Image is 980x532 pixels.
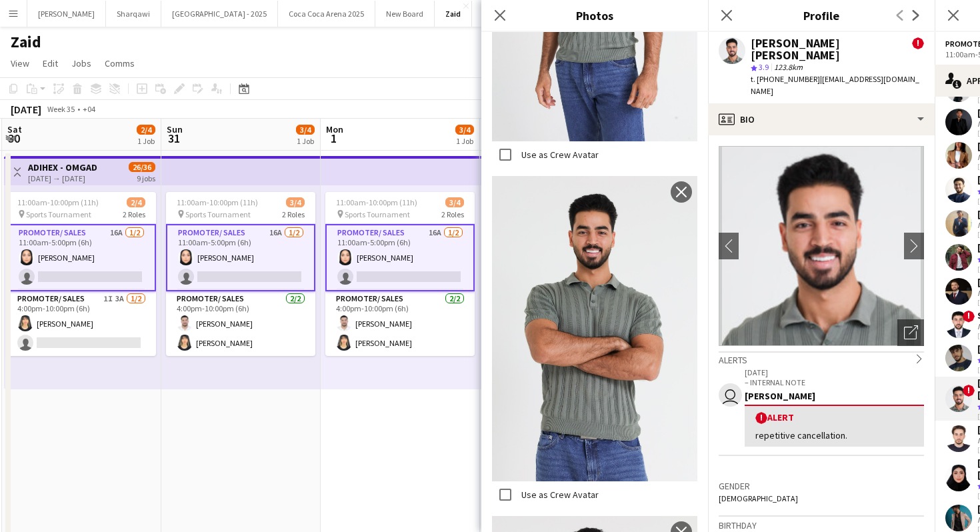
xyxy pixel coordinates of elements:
span: Edit [43,57,58,69]
span: 2 Roles [282,209,305,219]
button: Hostess [472,1,520,27]
span: 3/4 [286,197,305,207]
div: Alerts [719,351,924,366]
span: Jobs [71,57,91,69]
span: Sat [7,123,22,135]
span: 1 [324,131,343,146]
a: View [5,55,35,72]
span: t. [PHONE_NUMBER] [751,74,820,84]
img: Crew photo 1074319 [492,176,697,481]
button: Coca Coca Arena 2025 [278,1,375,27]
span: 3.9 [759,62,769,72]
app-card-role: Promoter/ Sales16A1/211:00am-5:00pm (6h)[PERSON_NAME] [325,224,475,291]
app-job-card: 11:00am-10:00pm (11h)2/4 Sports Tournament2 RolesPromoter/ Sales16A1/211:00am-5:00pm (6h)[PERSON_... [7,192,156,356]
button: Sharqawi [106,1,161,27]
div: +04 [83,104,95,114]
app-card-role: Promoter/ Sales2/24:00pm-10:00pm (6h)[PERSON_NAME][PERSON_NAME] [325,291,475,356]
span: View [11,57,29,69]
app-card-role: Promoter/ Sales16A1/211:00am-5:00pm (6h)[PERSON_NAME] [166,224,315,291]
div: Open photos pop-in [897,319,924,346]
app-card-role: Promoter/ Sales2/24:00pm-10:00pm (6h)[PERSON_NAME][PERSON_NAME] [166,291,315,356]
h3: Profile [708,7,935,24]
label: Use as Crew Avatar [519,489,599,501]
h3: Gender [719,480,924,492]
span: 11:00am-10:00pm (11h) [336,197,417,207]
div: 1 Job [297,136,314,146]
div: 1 Job [456,136,473,146]
span: 2/4 [137,125,155,135]
button: New Board [375,1,435,27]
div: [DATE] [11,103,41,116]
app-card-role: Promoter/ Sales1I3A1/24:00pm-10:00pm (6h)[PERSON_NAME] [7,291,156,356]
span: 26/36 [129,162,155,172]
div: repetitive cancellation. [755,429,913,441]
span: Week 35 [44,104,77,114]
h3: Photos [481,7,708,24]
a: Comms [99,55,140,72]
p: – INTERNAL NOTE [745,377,924,387]
span: ! [912,37,924,49]
a: Jobs [66,55,97,72]
div: [PERSON_NAME] [745,390,924,402]
div: Alert [755,411,913,424]
span: 2 Roles [441,209,464,219]
span: Sun [167,123,183,135]
span: Comms [105,57,135,69]
span: [DEMOGRAPHIC_DATA] [719,493,798,503]
span: 31 [165,131,183,146]
button: [PERSON_NAME] [27,1,106,27]
span: ! [755,412,767,424]
span: Sports Tournament [345,209,410,219]
span: 11:00am-10:00pm (11h) [177,197,258,207]
span: 2 Roles [123,209,145,219]
img: Crew avatar or photo [719,146,924,346]
button: Zaid [435,1,472,27]
span: Sports Tournament [185,209,251,219]
span: 3/4 [445,197,464,207]
app-card-role: Promoter/ Sales16A1/211:00am-5:00pm (6h)[PERSON_NAME] [7,224,156,291]
button: [GEOGRAPHIC_DATA] - 2025 [161,1,278,27]
div: [DATE] → [DATE] [28,173,97,183]
app-job-card: 11:00am-10:00pm (11h)3/4 Sports Tournament2 RolesPromoter/ Sales16A1/211:00am-5:00pm (6h)[PERSON_... [166,192,315,356]
span: 11:00am-10:00pm (11h) [17,197,99,207]
span: 123.8km [771,62,805,72]
div: [PERSON_NAME] [PERSON_NAME] [751,37,912,61]
p: [DATE] [745,367,924,377]
span: 3/4 [455,125,474,135]
span: | [EMAIL_ADDRESS][DOMAIN_NAME] [751,74,919,96]
span: ! [963,385,975,397]
label: Use as Crew Avatar [519,149,599,161]
div: 9 jobs [137,172,155,183]
div: 1 Job [137,136,155,146]
h3: ADIHEX - OMGAD [28,161,97,173]
span: 3/4 [296,125,315,135]
span: Sports Tournament [26,209,91,219]
div: Bio [708,103,935,135]
span: Mon [326,123,343,135]
span: 2/4 [127,197,145,207]
span: ! [963,311,975,323]
h3: Birthday [719,519,924,531]
a: Edit [37,55,63,72]
h1: Zaid [11,32,41,52]
app-job-card: 11:00am-10:00pm (11h)3/4 Sports Tournament2 RolesPromoter/ Sales16A1/211:00am-5:00pm (6h)[PERSON_... [325,192,475,356]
